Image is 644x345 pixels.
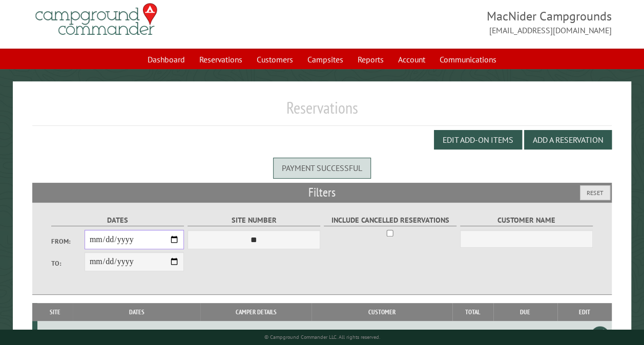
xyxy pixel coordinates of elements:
th: Site [37,303,73,321]
label: Dates [51,214,184,226]
th: Camper Details [200,303,311,321]
span: MacNider Campgrounds [EMAIL_ADDRESS][DOMAIN_NAME] [322,8,612,36]
button: Add a Reservation [524,130,612,149]
th: Dates [73,303,200,321]
button: Edit Add-on Items [434,130,522,149]
a: Communications [433,50,503,69]
th: Due [493,303,557,321]
h1: Reservations [32,98,612,126]
label: From: [51,236,85,246]
h2: Filters [32,183,612,202]
th: Total [452,303,493,321]
a: Reports [351,50,390,69]
button: Reset [580,185,610,200]
th: Customer [311,303,452,321]
a: Account [392,50,431,69]
label: Include Cancelled Reservations [324,214,456,226]
label: Site Number [188,214,320,226]
div: Payment successful [273,158,371,178]
a: Dashboard [141,50,191,69]
a: Campsites [301,50,349,69]
small: © Campground Commander LLC. All rights reserved. [264,334,380,340]
a: Reservations [193,50,248,69]
th: Edit [557,303,612,321]
label: Customer Name [460,214,593,226]
a: Customers [251,50,299,69]
label: To: [51,258,85,268]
